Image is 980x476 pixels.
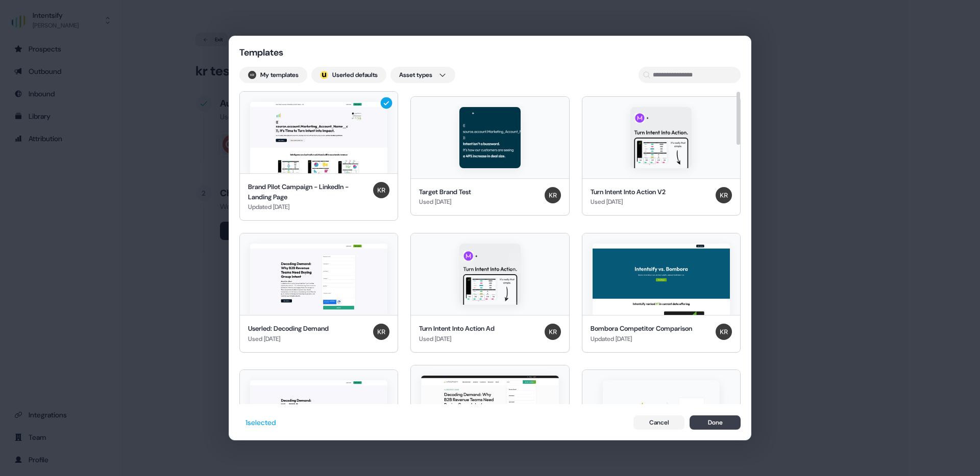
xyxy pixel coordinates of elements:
button: Done [690,415,741,430]
div: Bombora Competitor Comparison [591,324,692,334]
img: Userled: Decoding Demand [250,244,387,315]
img: Kenna [716,187,732,203]
div: 1 selected [246,417,276,428]
div: Updated [DATE] [248,202,369,212]
button: Userled: Decoding DemandUserled: Decoding DemandUsed [DATE]Kenna [239,233,398,353]
div: Templates [239,46,341,59]
img: Target Logo [603,380,720,441]
img: Kenna [545,187,561,203]
button: userled logo;Userled defaults [311,67,386,83]
img: Turn Intent Into Action Ad [459,244,521,305]
img: Bombora Competitor Comparison [593,244,730,315]
div: Userled: Decoding Demand [248,324,329,334]
button: Target Brand TestTarget Brand TestUsed [DATE]Kenna [410,91,569,221]
button: Cancel [633,415,684,430]
button: Turn Intent Into Action AdTurn Intent Into Action AdUsed [DATE]Kenna [410,233,569,353]
div: Turn Intent Into Action V2 [591,187,666,197]
button: My templates [239,67,307,83]
img: Kenna [248,71,256,79]
div: Updated [DATE] [591,334,692,344]
div: Used [DATE] [419,197,471,207]
button: Turn Intent Into Action V2Turn Intent Into Action V2Used [DATE]Kenna [582,91,741,221]
img: Brand Pilot Campaign - LinkedIn - Landing Page [250,102,387,173]
img: Kenna [373,182,389,198]
div: Brand Pilot Campaign - LinkedIn - Landing Page [248,182,369,202]
div: Used [DATE] [419,334,495,344]
button: 1selected [239,414,282,431]
div: Turn Intent Into Action Ad [419,324,495,334]
img: Target Brand Test [459,107,521,168]
img: Userled: Decoding Demand Gated [250,380,387,452]
div: Target Brand Test [419,187,471,197]
div: Used [DATE] [591,197,666,207]
img: Kenna [545,324,561,340]
img: Turn Intent Into Action V2 [630,107,692,168]
div: Used [DATE] [248,334,329,344]
img: Why B2B Revenue Teams Need Buying Group Intent [421,376,558,447]
div: ; [320,71,328,79]
img: Kenna [373,324,389,340]
img: userled logo [320,71,328,79]
button: Asset types [390,67,455,83]
img: Kenna [716,324,732,340]
button: Bombora Competitor ComparisonBombora Competitor ComparisonUpdated [DATE]Kenna [582,233,741,353]
button: Brand Pilot Campaign - LinkedIn - Landing PageBrand Pilot Campaign - LinkedIn - Landing PageUpdat... [239,91,398,221]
